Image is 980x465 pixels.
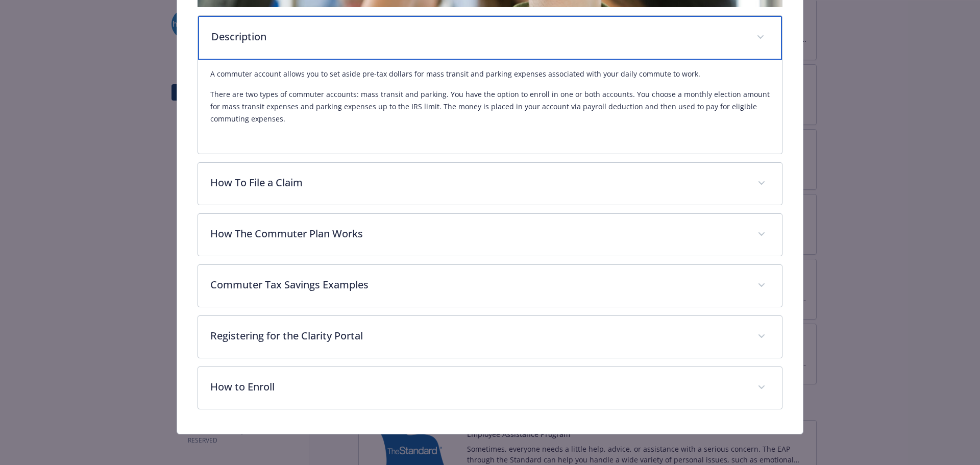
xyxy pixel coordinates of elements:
[210,88,770,125] p: There are two types of commuter accounts: mass transit and parking. You have the option to enroll...
[198,214,782,256] div: How The Commuter Plan Works
[210,277,746,292] p: Commuter Tax Savings Examples
[198,16,782,60] div: Description
[198,265,782,307] div: Commuter Tax Savings Examples
[210,226,746,241] p: How The Commuter Plan Works
[210,68,770,80] p: A commuter account allows you to set aside pre-tax dollars for mass transit and parking expenses ...
[210,328,746,344] p: Registering for the Clarity Portal
[211,29,745,44] p: Description
[210,379,746,395] p: How to Enroll
[198,60,782,154] div: Description
[198,316,782,358] div: Registering for the Clarity Portal
[198,367,782,409] div: How to Enroll
[198,163,782,205] div: How To File a Claim
[210,175,746,190] p: How To File a Claim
